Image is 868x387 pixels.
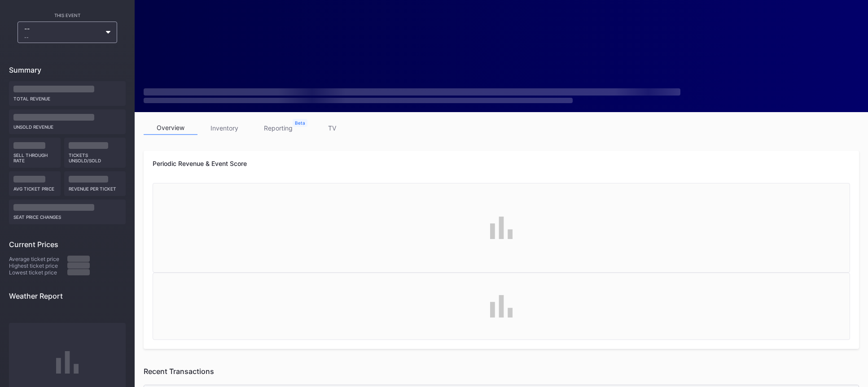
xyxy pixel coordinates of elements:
[9,65,126,74] div: Summary
[144,121,197,135] a: overview
[13,92,121,101] div: Total Revenue
[153,160,850,167] div: Periodic Revenue & Event Score
[9,291,126,300] div: Weather Report
[69,149,122,163] div: Tickets Unsold/Sold
[13,183,56,191] div: Avg ticket price
[9,269,67,276] div: Lowest ticket price
[144,367,859,376] div: Recent Transactions
[24,25,101,40] div: --
[13,149,56,163] div: Sell Through Rate
[9,256,67,262] div: Average ticket price
[13,211,121,220] div: seat price changes
[69,183,122,191] div: Revenue per ticket
[305,121,359,135] a: TV
[24,35,101,40] div: --
[9,240,126,249] div: Current Prices
[197,121,251,135] a: inventory
[251,121,305,135] a: reporting
[13,121,121,130] div: Unsold Revenue
[9,262,67,269] div: Highest ticket price
[9,13,126,18] div: This Event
